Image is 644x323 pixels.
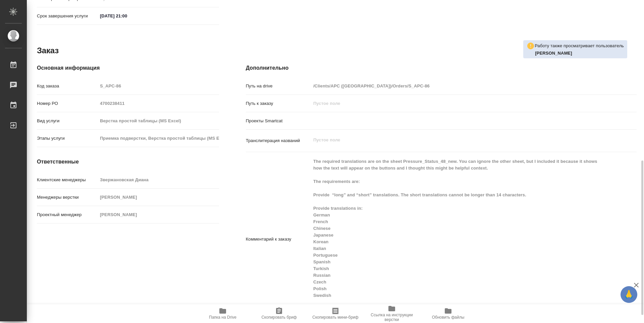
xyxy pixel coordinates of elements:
input: ✎ Введи что-нибудь [98,11,156,21]
span: Скопировать бриф [261,315,297,320]
p: Транслитерация названий [246,137,311,144]
input: Пустое поле [311,99,604,108]
h4: Ответственные [37,158,219,166]
p: Работу также просматривает пользователь [535,43,624,49]
input: Пустое поле [98,81,219,91]
p: Номер РО [37,100,98,107]
p: Вид услуги [37,118,98,124]
h4: Основная информация [37,64,219,72]
p: Ямковенко Вера [535,50,624,57]
input: Пустое поле [98,192,219,202]
textarea: The required translations are on the sheet Pressure_Status_48_new. You can ignore the other sheet... [311,156,604,321]
p: Проектный менеджер [37,211,98,218]
p: Этапы услуги [37,135,98,142]
button: Ссылка на инструкции верстки [364,304,420,323]
p: Путь к заказу [246,100,311,107]
button: 🙏 [621,286,637,303]
h4: Дополнительно [246,64,637,72]
input: Пустое поле [311,81,604,91]
button: Скопировать бриф [251,304,307,323]
p: Проекты Smartcat [246,118,311,124]
p: Срок завершения услуги [37,13,98,19]
span: Скопировать мини-бриф [312,315,358,320]
span: Папка на Drive [209,315,236,320]
p: Менеджеры верстки [37,194,98,201]
p: Комментарий к заказу [246,236,311,243]
input: Пустое поле [98,116,219,126]
input: Пустое поле [98,210,219,219]
button: Скопировать мини-бриф [307,304,364,323]
h2: Заказ [37,45,59,56]
span: Ссылка на инструкции верстки [368,313,416,322]
p: Клиентские менеджеры [37,177,98,183]
button: Папка на Drive [195,304,251,323]
p: Путь на drive [246,83,311,89]
p: Код заказа [37,83,98,89]
button: Обновить файлы [420,304,476,323]
input: Пустое поле [98,175,219,185]
span: 🙏 [623,287,635,302]
span: Обновить файлы [432,315,465,320]
b: [PERSON_NAME] [535,51,572,56]
input: Пустое поле [98,133,219,143]
input: Пустое поле [98,99,219,108]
